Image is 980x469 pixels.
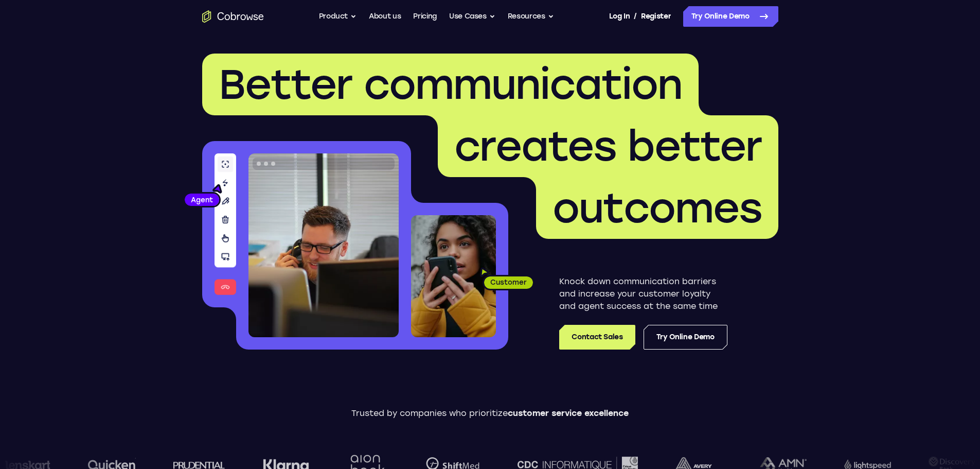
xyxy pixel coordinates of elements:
button: Use Cases [449,6,495,27]
img: A customer holding their phone [411,215,496,337]
button: Product [319,6,357,27]
button: Resources [508,6,554,27]
a: Try Online Demo [644,325,727,350]
span: outcomes [553,183,762,233]
span: Better communication [219,60,682,109]
a: Log In [609,6,630,27]
span: customer service excellence [508,408,629,418]
a: Contact Sales [559,325,635,350]
img: prudential [173,461,225,469]
a: Go to the home page [202,10,264,23]
a: Try Online Demo [683,6,778,27]
img: A customer support agent talking on the phone [248,153,399,337]
span: / [634,10,637,23]
a: Pricing [413,6,437,27]
a: About us [369,6,401,27]
span: creates better [454,121,762,171]
p: Knock down communication barriers and increase your customer loyalty and agent success at the sam... [559,275,727,312]
a: Register [641,6,671,27]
